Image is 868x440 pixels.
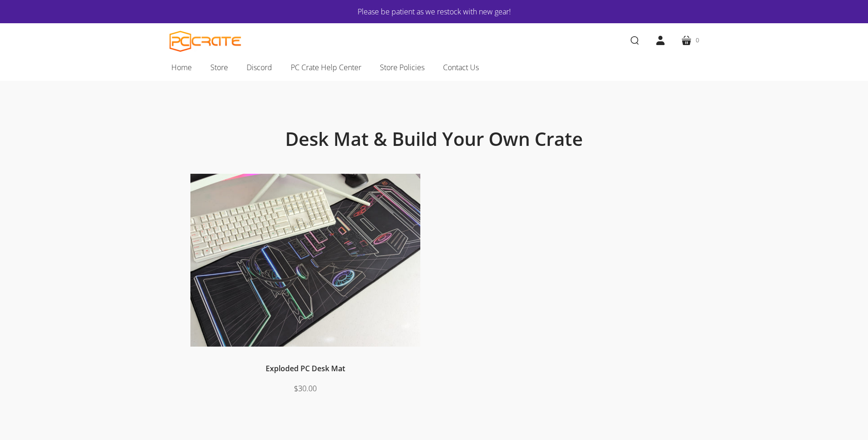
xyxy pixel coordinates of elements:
[237,58,281,77] a: Discord
[294,383,317,394] span: $30.00
[247,61,272,73] span: Discord
[210,61,228,73] span: Store
[197,6,671,18] a: Please be patient as we restock with new gear!
[266,363,345,374] a: Exploded PC Desk Mat
[170,31,241,52] a: PC CRATE
[190,174,420,347] img: Desk mat on desk with keyboard, monitor, and mouse.
[162,58,201,77] a: Home
[443,61,479,73] span: Contact Us
[434,58,488,77] a: Contact Us
[291,61,361,73] span: PC Crate Help Center
[156,58,713,81] nav: Main navigation
[673,27,706,53] a: 0
[211,127,657,151] h1: Desk Mat & Build Your Own Crate
[281,58,371,77] a: PC Crate Help Center
[201,58,237,77] a: Store
[371,58,434,77] a: Store Policies
[380,61,424,73] span: Store Policies
[171,61,192,73] span: Home
[696,35,699,45] span: 0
